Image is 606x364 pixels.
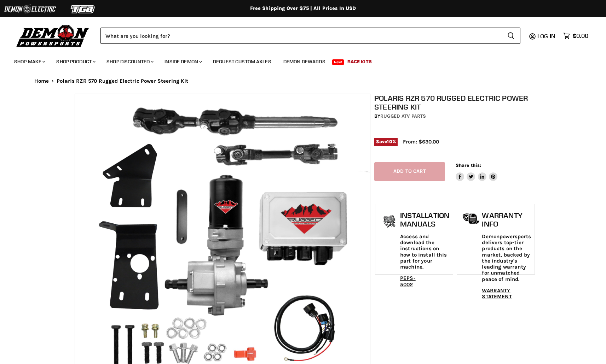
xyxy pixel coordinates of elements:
ul: Main menu [9,52,587,69]
a: Shop Discounted [101,54,158,69]
div: Free Shipping Over $75 | All Prices In USD [20,5,586,12]
h1: Installation Manuals [400,211,449,228]
span: $0.00 [573,33,588,39]
p: Demonpowersports delivers top-tier products on the market, backed by the industry's leading warra... [482,234,531,282]
p: Access and download the instructions on how to install this part for your machine. [400,234,449,270]
a: Request Custom Axles [208,54,277,69]
span: Save % [374,138,398,146]
img: warranty-icon.png [462,213,480,224]
a: WARRANTY STATEMENT [482,287,512,300]
a: Shop Make [9,54,50,69]
input: Search [100,28,502,44]
a: Shop Product [51,54,100,69]
span: Polaris RZR 570 Rugged Electric Power Steering Kit [57,78,189,84]
form: Product [100,28,520,44]
a: Race Kits [342,54,377,69]
span: 10 [387,139,392,144]
a: Demon Rewards [278,54,331,69]
nav: Breadcrumbs [20,78,586,84]
h1: Polaris RZR 570 Rugged Electric Power Steering Kit [374,94,536,111]
h1: Warranty Info [482,211,531,228]
div: by [374,112,536,120]
span: Share this: [456,163,481,168]
span: From: $630.00 [403,139,439,145]
a: PEPS-5002 [400,275,416,287]
span: New! [332,59,344,65]
aside: Share this: [456,162,498,181]
span: Log in [537,33,555,40]
img: Demon Electric Logo 2 [4,2,57,16]
a: Inside Demon [159,54,206,69]
a: Home [34,78,49,84]
img: TGB Logo 2 [57,2,110,16]
button: Search [502,28,520,44]
a: Log in [534,33,560,39]
a: Rugged ATV Parts [380,113,426,119]
img: install_manual-icon.png [381,213,398,231]
img: Demon Powersports [14,23,92,48]
a: $0.00 [560,31,592,41]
